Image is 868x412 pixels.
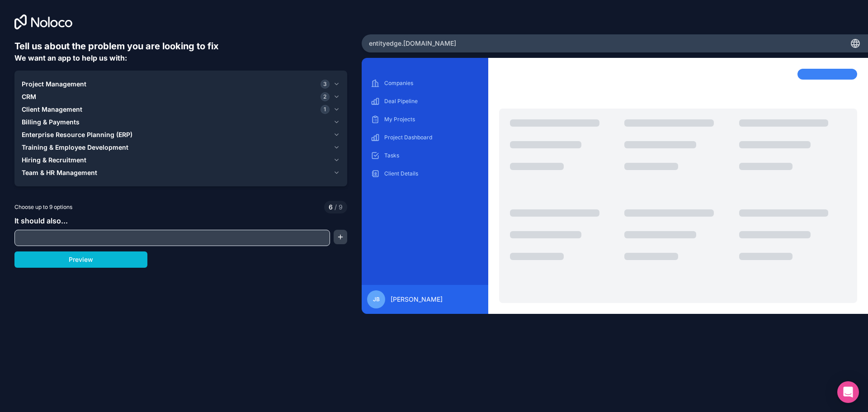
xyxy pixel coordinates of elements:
[384,170,479,177] p: Client Details
[369,39,456,48] span: entityedge .[DOMAIN_NAME]
[22,128,340,141] button: Enterprise Resource Planning (ERP)
[22,168,97,177] span: Team & HR Management
[22,103,340,116] button: Client Management1
[22,143,128,152] span: Training & Employee Development
[391,295,443,304] span: [PERSON_NAME]
[22,118,80,127] span: Billing & Payments
[329,203,333,212] span: 6
[384,98,479,105] p: Deal Pipeline
[22,116,340,128] button: Billing & Payments
[22,105,82,114] span: Client Management
[333,203,343,212] span: 9
[22,141,340,154] button: Training & Employee Development
[384,80,479,87] p: Companies
[369,76,481,278] div: scrollable content
[335,203,337,211] span: /
[321,105,330,114] span: 1
[321,80,330,89] span: 3
[384,152,479,159] p: Tasks
[14,40,347,52] h6: Tell us about the problem you are looking to fix
[22,166,340,179] button: Team & HR Management
[14,53,127,62] span: We want an app to help us with:
[837,381,859,403] div: Open Intercom Messenger
[22,78,340,90] button: Project Management3
[22,90,340,103] button: CRM2
[22,92,36,101] span: CRM
[384,116,479,123] p: My Projects
[22,154,340,166] button: Hiring & Recruitment
[384,134,479,141] p: Project Dashboard
[14,216,68,225] span: It should also...
[373,296,380,303] span: JB
[22,80,86,89] span: Project Management
[14,251,147,268] button: Preview
[321,92,330,101] span: 2
[14,203,72,211] span: Choose up to 9 options
[22,156,86,165] span: Hiring & Recruitment
[22,130,132,139] span: Enterprise Resource Planning (ERP)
